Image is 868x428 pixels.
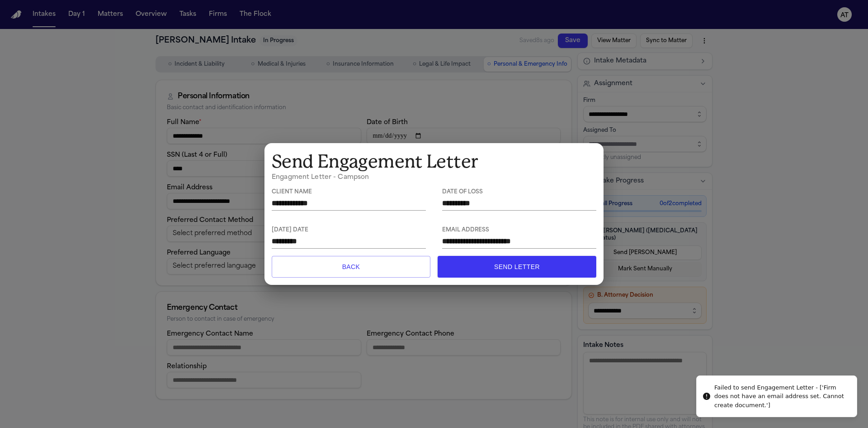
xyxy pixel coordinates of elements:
[442,227,596,234] span: Email Address
[272,227,426,234] span: [DATE] Date
[272,173,596,182] h6: Engagment Letter - Campson
[438,256,596,278] button: Send Letter
[272,256,430,278] button: Back
[442,189,596,196] span: Date of Loss
[714,383,849,410] div: Failed to send Engagement Letter - ['Firm does not have an email address set. Cannot create docum...
[272,150,596,173] h1: Send Engagement Letter
[272,189,426,196] span: Client Name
